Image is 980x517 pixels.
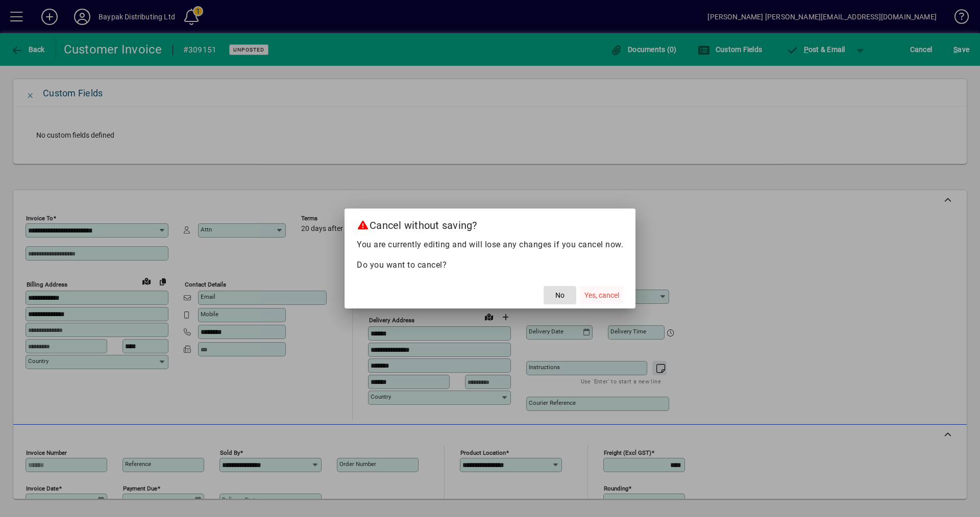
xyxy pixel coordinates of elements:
[345,209,635,238] h2: Cancel without saving?
[544,286,576,304] button: No
[357,239,623,251] p: You are currently editing and will lose any changes if you cancel now.
[555,290,565,301] span: No
[580,286,623,304] button: Yes, cancel
[584,290,619,301] span: Yes, cancel
[357,259,623,271] p: Do you want to cancel?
